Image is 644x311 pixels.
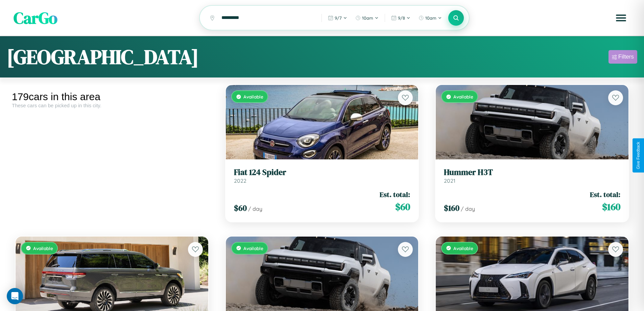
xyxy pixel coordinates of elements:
[453,245,473,251] span: Available
[243,94,263,99] span: Available
[234,202,247,214] span: $ 60
[415,13,445,23] button: 10am
[325,13,351,23] button: 9/7
[335,15,342,21] span: 9 / 7
[395,200,410,214] span: $ 60
[234,177,246,184] span: 2022
[248,205,262,212] span: / day
[453,94,473,99] span: Available
[444,168,620,184] a: Hummer H3T2021
[234,168,410,177] h3: Fiat 124 Spider
[388,13,414,23] button: 9/8
[352,13,382,23] button: 10am
[12,103,212,108] div: These cars can be picked up in this city.
[590,190,620,199] span: Est. total:
[14,7,57,29] span: CarGo
[33,245,53,251] span: Available
[7,43,199,71] h1: [GEOGRAPHIC_DATA]
[362,15,373,21] span: 10am
[12,91,212,103] div: 179 cars in this area
[609,50,637,64] button: Filters
[602,200,620,214] span: $ 160
[618,53,634,60] div: Filters
[461,205,475,212] span: / day
[380,190,410,199] span: Est. total:
[444,177,455,184] span: 2021
[636,142,641,169] div: Give Feedback
[234,168,410,184] a: Fiat 124 Spider2022
[444,202,459,214] span: $ 160
[612,8,630,27] button: Open menu
[7,288,23,304] div: Open Intercom Messenger
[243,245,263,251] span: Available
[425,15,436,21] span: 10am
[398,15,405,21] span: 9 / 8
[444,168,620,177] h3: Hummer H3T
